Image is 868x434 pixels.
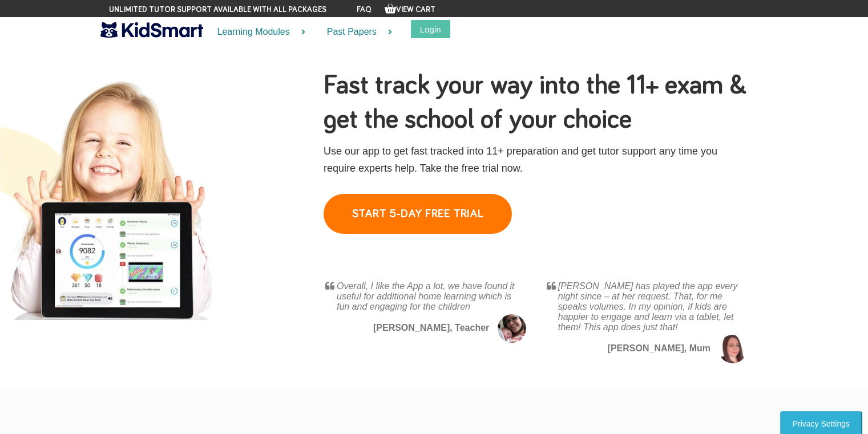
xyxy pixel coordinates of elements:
img: Awesome, 5 star, KidSmart app reviews from mothergeek [547,281,556,290]
a: START 5-DAY FREE TRIAL [324,194,512,234]
img: Great reviews from mums on the 11 plus questions app [718,335,747,363]
p: Use our app to get fast tracked into 11+ preparation and get tutor support any time you require e... [324,143,749,177]
a: View Cart [385,6,435,14]
i: [PERSON_NAME] has played the app every night since – at her request. That, for me speaks volumes.... [558,281,738,332]
img: Your items in the shopping basket [385,3,396,14]
a: Past Papers [313,17,399,47]
i: Overall, I like the App a lot, we have found it useful for additional home learning which is fun ... [337,281,515,311]
img: Great reviews from mums on the 11 plus questions app [498,314,526,343]
b: [PERSON_NAME], Mum [608,343,710,353]
h1: Fast track your way into the 11+ exam & get the school of your choice [324,68,749,137]
img: KidSmart logo [100,20,203,40]
b: [PERSON_NAME], Teacher [373,323,489,332]
span: Unlimited tutor support available with all packages [109,4,326,15]
a: Learning Modules [203,17,313,47]
a: FAQ [357,6,372,14]
button: Login [411,20,450,38]
img: Awesome, 5 star, KidSmart app reviews from whatmummythinks [325,281,334,290]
